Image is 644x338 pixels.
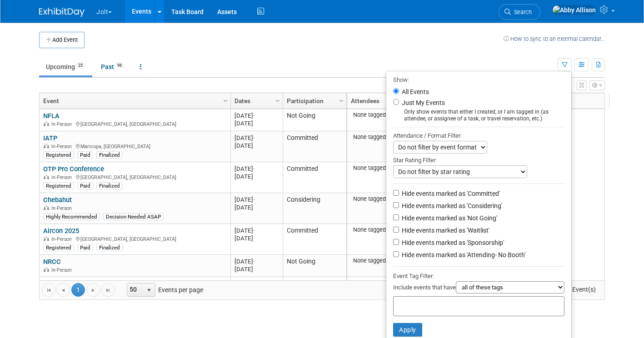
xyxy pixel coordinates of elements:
[60,287,67,294] span: Go to the previous page
[283,131,346,162] td: Committed
[499,4,540,20] a: Search
[235,93,277,109] a: Dates
[338,97,345,104] span: Column Settings
[400,250,525,259] label: Hide events marked as 'Attending- No Booth'
[90,287,97,294] span: Go to the next page
[235,258,279,265] div: [DATE]
[400,214,497,223] label: Hide events marked as 'Not Going'
[44,205,49,210] img: In-Person Event
[43,196,72,204] a: Chebahut
[145,287,153,294] span: select
[43,173,226,181] div: [GEOGRAPHIC_DATA], [GEOGRAPHIC_DATA]
[351,164,435,172] div: None tagged
[235,173,279,180] div: [DATE]
[235,280,279,288] div: [DATE]
[393,323,422,337] button: Apply
[400,189,500,198] label: Hide events marked as 'Committed'
[39,8,85,17] img: ExhibitDay
[51,121,75,127] span: In-Person
[351,279,435,287] div: None tagged
[351,226,435,234] div: None tagged
[103,213,164,220] div: Decision Needed ASAP
[101,283,115,297] a: Go to the last page
[351,257,435,264] div: None tagged
[273,93,283,107] a: Column Settings
[504,35,605,42] a: How to sync to an external calendar...
[235,227,279,234] div: [DATE]
[86,283,100,297] a: Go to the next page
[393,130,564,141] div: Attendance / Format Filter:
[51,267,75,273] span: In-Person
[235,204,279,211] div: [DATE]
[235,196,279,204] div: [DATE]
[94,58,131,75] a: Past96
[42,283,55,297] a: Go to the first page
[96,182,123,189] div: Finalized
[552,5,596,15] img: Abby Allison
[393,154,564,165] div: Star Rating Filter:
[56,283,70,297] a: Go to the previous page
[283,277,346,308] td: Committed
[222,97,229,104] span: Column Settings
[51,144,75,149] span: In-Person
[400,226,489,235] label: Hide events marked as 'Waitlist'
[400,201,502,210] label: Hide events marked as 'Considering'
[283,224,346,255] td: Committed
[393,109,564,122] div: Only show events that either I created, or I am tagged in (as attendee, or assignee of a task, or...
[253,112,255,119] span: -
[43,258,61,266] a: NRCC
[253,227,255,234] span: -
[511,9,532,15] span: Search
[127,283,143,296] span: 50
[235,134,279,142] div: [DATE]
[253,134,255,141] span: -
[400,238,504,247] label: Hide events marked as 'Sponsorship'
[43,165,104,173] a: OTP Pro Conference
[393,281,564,296] div: Include events that have
[44,236,49,241] img: In-Person Event
[75,62,85,69] span: 25
[44,144,49,148] img: In-Person Event
[115,62,125,69] span: 96
[71,283,85,297] span: 1
[351,134,435,141] div: None tagged
[393,74,564,85] div: Show:
[274,97,281,104] span: Column Settings
[115,283,212,297] span: Events per page
[235,119,279,127] div: [DATE]
[283,162,346,193] td: Committed
[96,244,123,251] div: Finalized
[235,265,279,273] div: [DATE]
[43,120,226,128] div: [GEOGRAPHIC_DATA], [GEOGRAPHIC_DATA]
[351,195,435,203] div: None tagged
[283,255,346,277] td: Not Going
[51,174,75,180] span: In-Person
[235,165,279,173] div: [DATE]
[96,151,123,159] div: Finalized
[43,280,61,288] a: NACS
[77,151,93,159] div: Paid
[253,165,255,172] span: -
[43,134,57,142] a: IATP
[221,93,231,107] a: Column Settings
[43,112,60,120] a: NFLA
[105,287,112,294] span: Go to the last page
[45,287,52,294] span: Go to the first page
[39,32,85,48] button: Add Event
[43,151,74,159] div: Registered
[43,244,74,251] div: Registered
[287,93,340,109] a: Participation
[43,213,100,220] div: Highly Recommended
[337,93,347,107] a: Column Settings
[44,267,49,272] img: In-Person Event
[77,182,93,189] div: Paid
[235,112,279,119] div: [DATE]
[235,234,279,242] div: [DATE]
[283,109,346,131] td: Not Going
[44,121,49,126] img: In-Person Event
[400,89,429,95] label: All Events
[44,174,49,179] img: In-Person Event
[39,58,92,75] a: Upcoming25
[51,205,75,211] span: In-Person
[253,196,255,203] span: -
